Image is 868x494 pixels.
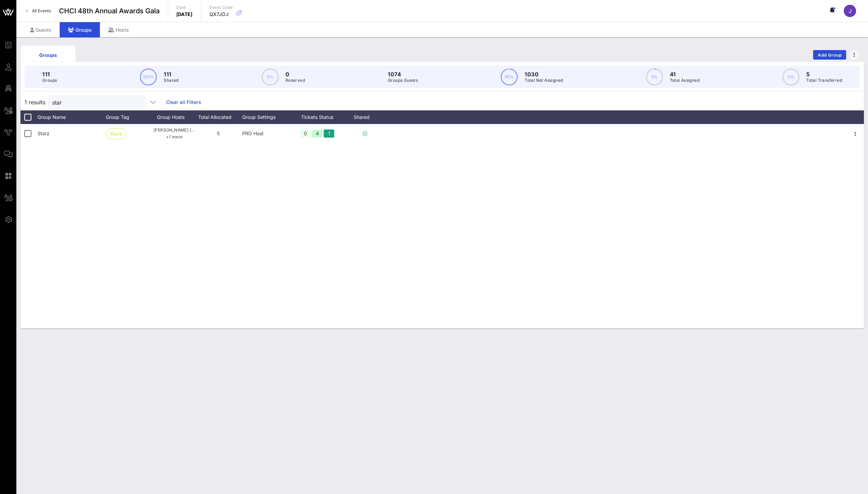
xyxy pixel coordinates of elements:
[176,4,193,11] p: Date
[285,77,305,84] p: Reserved
[42,70,57,78] p: 111
[106,110,153,124] div: Group Tag
[818,52,842,58] span: Add Group
[324,129,334,138] div: 1
[849,7,852,14] span: J
[525,77,563,84] p: Total Not Assigned
[60,22,100,37] div: Groups
[344,110,385,124] div: Shared
[844,5,856,17] div: J
[38,110,106,124] div: Group Name
[285,70,305,78] p: 0
[22,22,60,37] div: Guests
[388,70,418,78] p: 1074
[153,127,194,140] span: [PERSON_NAME] ([PERSON_NAME][EMAIL_ADDRESS][PERSON_NAME][DOMAIN_NAME])
[32,8,51,13] span: All Events
[22,5,55,16] a: All Events
[525,70,563,78] p: 1030
[100,22,137,37] div: Hosts
[806,70,842,78] p: 5
[110,129,122,139] span: Starz
[209,4,233,11] p: Event Code
[312,129,323,138] div: 4
[388,77,418,84] p: Groups Guests
[290,110,344,124] div: Tickets Status
[670,77,700,84] p: Total Assigned
[813,50,846,60] button: Add Group
[26,51,70,59] div: Groups
[164,77,178,84] p: Shared
[153,134,194,140] p: +1 more
[194,110,242,124] div: Total Allocated
[166,98,201,106] a: Clear all Filters
[209,11,233,18] p: QX7JOJ
[59,6,160,16] span: CHCI 48th Annual Awards Gala
[176,11,193,18] p: [DATE]
[217,130,220,136] span: 5
[670,70,700,78] p: 41
[38,130,49,136] span: Starz
[164,70,178,78] p: 111
[806,77,842,84] p: Total Transferred
[42,77,57,84] p: Groups
[153,110,194,124] div: Group Hosts
[242,124,290,143] div: PRO Host
[25,98,45,106] span: 1 results
[300,129,311,138] div: 0
[242,110,290,124] div: Group Settings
